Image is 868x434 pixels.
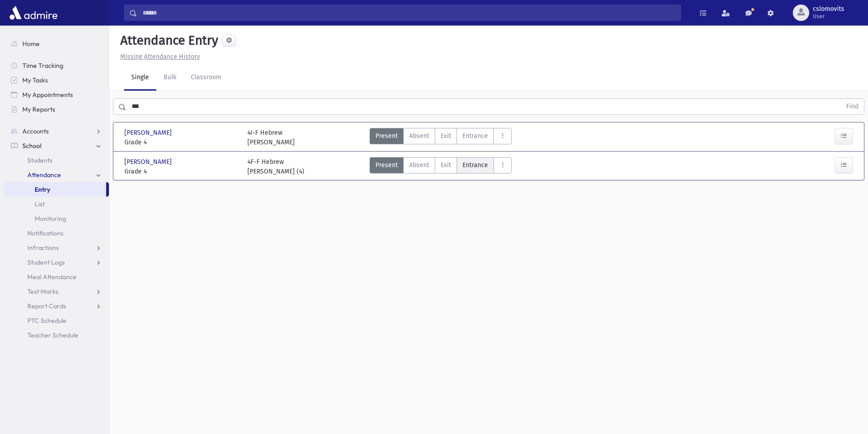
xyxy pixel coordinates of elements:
[27,302,66,310] span: Report Cards
[370,157,512,176] div: AttTypes
[22,40,40,48] span: Home
[4,299,109,313] a: Report Cards
[4,73,109,87] a: My Tasks
[4,211,109,226] a: Monitoring
[117,53,200,61] a: Missing Attendance History
[409,160,429,170] span: Absent
[35,200,45,208] span: List
[22,76,48,84] span: My Tasks
[124,65,156,91] a: Single
[462,131,488,141] span: Entrance
[441,131,451,141] span: Exit
[27,258,65,266] span: Student Logs
[27,317,67,325] span: PTC Schedule
[4,58,109,73] a: Time Tracking
[27,273,77,281] span: Meal Attendance
[137,5,681,21] input: Search
[247,157,304,176] div: 4F-F Hebrew [PERSON_NAME] (4)
[27,171,61,179] span: Attendance
[124,167,238,176] span: Grade 4
[4,87,109,102] a: My Appointments
[841,99,864,114] button: Find
[4,168,109,182] a: Attendance
[4,240,109,255] a: Infractions
[35,185,50,194] span: Entry
[120,53,200,61] u: Missing Attendance History
[4,102,109,117] a: My Reports
[4,313,109,328] a: PTC Schedule
[124,157,174,167] span: [PERSON_NAME]
[409,131,429,141] span: Absent
[370,128,512,147] div: AttTypes
[4,328,109,342] a: Teacher Schedule
[22,105,55,113] span: My Reports
[462,160,488,170] span: Entrance
[441,160,451,170] span: Exit
[4,255,109,270] a: Student Logs
[4,284,109,299] a: Test Marks
[4,270,109,284] a: Meal Attendance
[375,131,398,141] span: Present
[22,61,63,70] span: Time Tracking
[4,124,109,138] a: Accounts
[117,33,218,48] h5: Attendance Entry
[813,13,844,20] span: User
[4,153,109,168] a: Students
[813,5,844,13] span: cslomovits
[4,36,109,51] a: Home
[27,287,58,296] span: Test Marks
[124,138,238,147] span: Grade 4
[247,128,295,147] div: 4I-F Hebrew [PERSON_NAME]
[156,65,184,91] a: Bulk
[4,138,109,153] a: School
[27,156,52,164] span: Students
[4,197,109,211] a: List
[35,214,66,223] span: Monitoring
[4,226,109,240] a: Notifications
[22,142,41,150] span: School
[7,4,60,22] img: AdmirePro
[4,182,106,197] a: Entry
[22,127,49,135] span: Accounts
[184,65,229,91] a: Classroom
[124,128,174,138] span: [PERSON_NAME]
[22,91,73,99] span: My Appointments
[27,229,63,237] span: Notifications
[27,244,59,252] span: Infractions
[375,160,398,170] span: Present
[27,331,78,339] span: Teacher Schedule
